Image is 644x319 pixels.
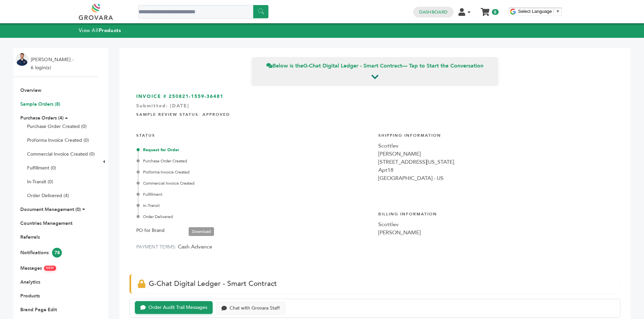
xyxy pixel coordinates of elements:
a: Fulfillment (0) [27,165,56,171]
span: ​ [554,9,554,14]
a: Dashboard [419,9,448,15]
h4: Billing Information [378,206,614,220]
div: Order Audit Trail Messages [148,305,207,311]
h3: INVOICE # 250821-1559-36481 [136,93,614,100]
div: [GEOGRAPHIC_DATA] - US [378,174,614,182]
div: [PERSON_NAME] [378,150,614,158]
h4: Sample Review Status: Approved [136,107,614,121]
h4: Shipping Information [378,128,614,142]
a: Countries Management [20,220,72,227]
a: Notifications78 [20,249,62,256]
div: Proforma Invoice Created [138,169,372,175]
a: Referrals [20,234,40,240]
a: Document Management (0) [20,206,81,213]
div: Order Delivered [138,214,372,220]
a: In-Transit (0) [27,179,53,185]
div: In-Transit [138,203,372,209]
a: Order Delivered (4) [27,192,69,199]
div: [STREET_ADDRESS][US_STATE] [378,158,614,166]
div: [PERSON_NAME] [378,229,614,237]
a: Purchase Orders (4) [20,115,64,121]
a: Brand Page Edit [20,307,57,313]
label: PO for Brand [136,227,165,235]
div: Chat with Grovara Staff [230,305,280,311]
span: Below is the — Tap to Start the Conversation [266,62,483,70]
a: Commercial Invoice Created (0) [27,151,95,157]
label: PAYMENT TERMS: [136,244,176,250]
span: Select Language [518,9,552,14]
a: Download [189,227,214,236]
a: Proforma Invoice Created (0) [27,137,89,143]
a: View AllProducts [79,27,121,34]
span: ▼ [556,9,560,14]
a: Products [20,293,40,299]
a: Analytics [20,279,40,285]
a: Overview [20,87,41,94]
span: 0 [492,9,498,15]
div: Fulfillment [138,191,372,197]
div: Purchase Order Created [138,158,372,164]
span: 78 [52,248,62,258]
div: Submitted: [DATE] [136,103,614,113]
a: Sample Orders (8) [20,101,60,107]
li: [PERSON_NAME] - 6 login(s) [31,56,75,72]
div: Commercial Invoice Created [138,180,372,186]
div: Apt18 [378,166,614,174]
span: Cash Advance [178,243,212,250]
span: G-Chat Digital Ledger - Smart Contract [149,279,277,289]
strong: Products [99,27,121,34]
a: Select Language​ [518,9,560,14]
a: My Cart [481,6,489,13]
div: Scottlev [378,220,614,229]
strong: G-Chat Digital Ledger - Smart Contract [303,62,402,70]
a: Purchase Order Created (0) [27,123,87,130]
h4: STATUS [136,128,372,142]
input: Search a product or brand... [138,5,268,19]
span: NEW [44,266,56,271]
div: Scottlev [378,142,614,150]
a: MessagesNEW [20,265,56,271]
div: Request for Order [138,147,372,153]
